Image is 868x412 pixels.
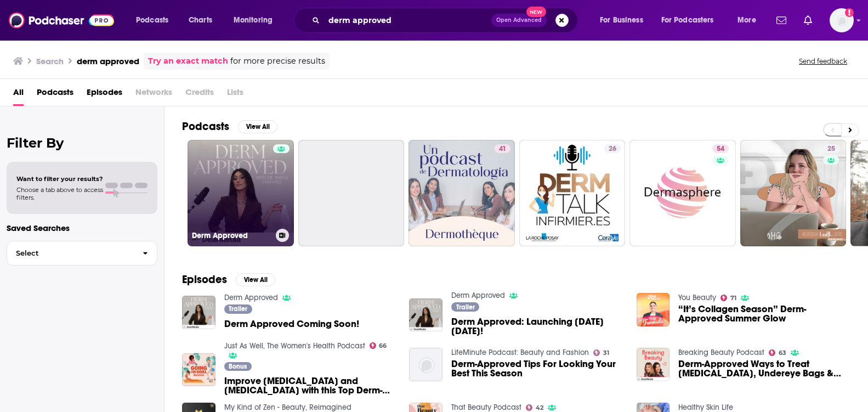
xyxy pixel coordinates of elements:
span: 66 [379,343,387,348]
a: All [13,83,24,106]
button: Send feedback [796,57,850,66]
a: PodcastsView All [182,120,277,133]
span: Charts [189,13,212,28]
a: “It’s Collagen Season” Derm-Approved Summer Glow [678,304,850,323]
a: Podcasts [37,83,73,106]
button: Open AdvancedNew [491,14,547,27]
button: open menu [226,12,287,29]
a: Derm Approved [451,291,505,300]
a: 63 [769,349,786,356]
span: Select [7,250,134,257]
span: for more precise results [230,55,325,67]
span: Derm-Approved Ways to Treat [MEDICAL_DATA], Undereye Bags & More with #TikTokDoc [PERSON_NAME] [678,359,850,378]
span: Logged in as acurnyn [830,8,854,32]
a: Just As Well, The Women's Health Podcast [224,341,365,351]
img: Derm Approved Coming Soon! [182,296,215,329]
img: Derm-Approved Tips For Looking Your Best This Season [409,348,442,381]
a: You Beauty [678,293,716,302]
a: Derm Approved [188,140,294,246]
span: Networks [135,83,172,106]
p: Saved Searches [7,223,157,233]
button: open menu [654,12,730,29]
span: 31 [603,351,609,355]
a: EpisodesView All [182,273,275,286]
a: Improve Acne, Rosacea and Hyperpigmentation with this Top Derm-Approved Skincare Ingredient [224,376,396,395]
span: New [526,7,546,17]
a: Derm-Approved Tips For Looking Your Best This Season [451,359,623,378]
img: User Profile [830,8,854,32]
button: open menu [592,12,657,29]
span: Derm Approved: Launching [DATE][DATE]! [451,317,623,336]
span: Choose a tab above to access filters. [16,186,103,201]
button: open menu [730,12,770,29]
span: Credits [185,83,214,106]
h3: Search [36,56,64,66]
span: For Podcasters [661,13,714,28]
span: Podcasts [136,13,168,28]
a: That Beauty Podcast [451,403,521,412]
span: Open Advanced [496,18,542,23]
span: 41 [499,144,506,155]
img: Improve Acne, Rosacea and Hyperpigmentation with this Top Derm-Approved Skincare Ingredient [182,353,215,387]
span: Monitoring [234,13,273,28]
h3: derm approved [77,56,139,66]
input: Search podcasts, credits, & more... [324,12,491,29]
a: 31 [593,349,609,356]
a: Derm Approved Coming Soon! [224,319,359,329]
a: My Kind of Zen - Beauty, Reimagined [224,403,351,412]
span: Improve [MEDICAL_DATA] and [MEDICAL_DATA] with this Top Derm-Approved Skincare Ingredient [224,376,396,395]
span: More [737,13,756,28]
a: Show notifications dropdown [799,11,816,30]
a: Try an exact match [148,55,228,67]
a: 54 [629,140,736,246]
span: For Business [600,13,643,28]
a: 26 [519,140,626,246]
span: 71 [730,296,736,301]
button: Select [7,241,157,266]
a: 66 [370,342,387,349]
h2: Filter By [7,135,157,151]
a: 41 [495,144,510,153]
button: open menu [128,12,183,29]
span: 42 [536,405,543,410]
a: 71 [721,295,736,301]
span: Lists [227,83,243,106]
a: 41 [409,140,515,246]
h2: Episodes [182,273,227,286]
span: Bonus [229,363,247,370]
button: View All [238,120,277,133]
a: Episodes [87,83,122,106]
button: View All [236,273,275,286]
a: 25 [740,140,847,246]
a: 25 [823,144,839,153]
h2: Podcasts [182,120,229,133]
span: 54 [717,144,724,155]
a: Derm-Approved Ways to Treat Dark Circles, Undereye Bags & More with #TikTokDoc Dr. Mamina Turegano [678,359,850,378]
svg: Add a profile image [845,8,854,17]
img: Derm Approved: Launching on Thursday, September 26th! [409,298,442,332]
img: Derm-Approved Ways to Treat Dark Circles, Undereye Bags & More with #TikTokDoc Dr. Mamina Turegano [637,348,670,381]
div: Search podcasts, credits, & more... [304,8,588,33]
a: Breaking Beauty Podcast [678,348,764,357]
a: LifeMinute Podcast: Beauty and Fashion [451,348,589,357]
img: “It’s Collagen Season” Derm-Approved Summer Glow [637,293,670,326]
a: 42 [526,404,543,411]
span: 26 [609,144,616,155]
a: 54 [712,144,729,153]
span: 25 [827,144,835,155]
span: Trailer [229,306,247,312]
span: 63 [779,351,786,355]
img: Podchaser - Follow, Share and Rate Podcasts [9,10,114,31]
span: Want to filter your results? [16,175,103,183]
